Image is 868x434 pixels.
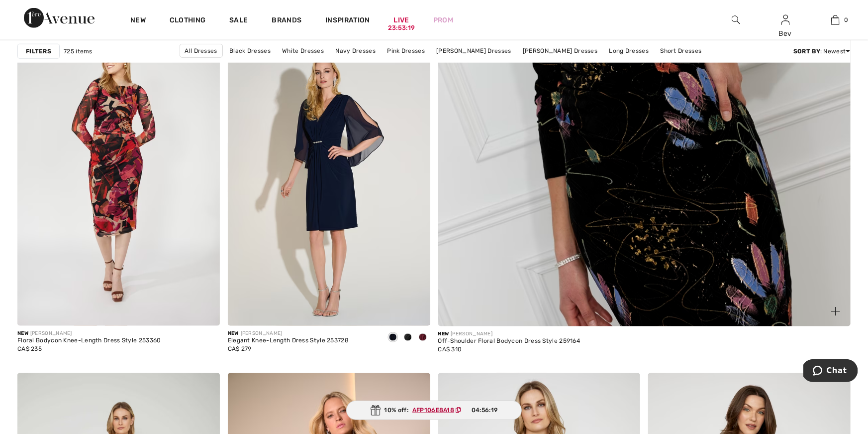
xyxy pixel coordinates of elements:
[386,330,400,346] div: Midnight Blue
[130,16,146,26] a: New
[17,330,28,336] span: New
[761,28,810,39] div: Bev
[325,16,370,26] span: Inspiration
[438,346,462,353] span: CA$ 310
[346,401,522,420] div: 10% off:
[831,14,840,26] img: My Bag
[438,330,580,338] div: [PERSON_NAME]
[811,14,860,26] a: 0
[400,330,415,346] div: Black
[170,16,205,26] a: Clothing
[518,44,602,57] a: [PERSON_NAME] Dresses
[431,44,516,57] a: [PERSON_NAME] Dresses
[228,345,252,352] span: CA$ 279
[224,44,276,57] a: Black Dresses
[64,47,93,56] span: 725 items
[26,47,51,56] strong: Filters
[415,330,430,346] div: Merlot
[394,15,409,25] a: Live23:53:19
[732,14,740,26] img: search the website
[17,337,161,344] div: Floral Bodycon Knee-Length Dress Style 253360
[793,47,851,56] div: : Newest
[781,14,790,26] img: My Info
[433,15,453,25] a: Prom
[831,307,840,316] img: plus_v2.svg
[656,44,707,57] a: Short Dresses
[803,359,858,384] iframe: Opens a widget where you can chat to one of our agents
[371,405,381,416] img: Gift.svg
[781,15,790,24] a: Sign In
[180,44,223,58] a: All Dresses
[388,23,415,33] div: 23:53:19
[793,48,820,55] strong: Sort By
[438,338,580,345] div: Off-Shoulder Floral Bodycon Dress Style 259164
[228,330,239,336] span: New
[272,16,302,26] a: Brands
[24,8,95,28] img: 1ère Avenue
[604,44,654,57] a: Long Dresses
[472,406,497,415] span: 04:56:19
[228,22,430,326] img: Elegant Knee-Length Dress Style 253728. Black
[228,337,349,344] div: Elegant Knee-Length Dress Style 253728
[382,44,430,57] a: Pink Dresses
[277,44,329,57] a: White Dresses
[228,330,349,337] div: [PERSON_NAME]
[229,16,248,26] a: Sale
[17,22,220,326] img: Floral Bodycon Knee-Length Dress Style 253360. Begonia/orange
[845,15,849,24] span: 0
[331,44,381,57] a: Navy Dresses
[438,331,449,337] span: New
[412,407,454,414] ins: AFP106E8A18
[17,345,42,352] span: CA$ 235
[17,330,161,337] div: [PERSON_NAME]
